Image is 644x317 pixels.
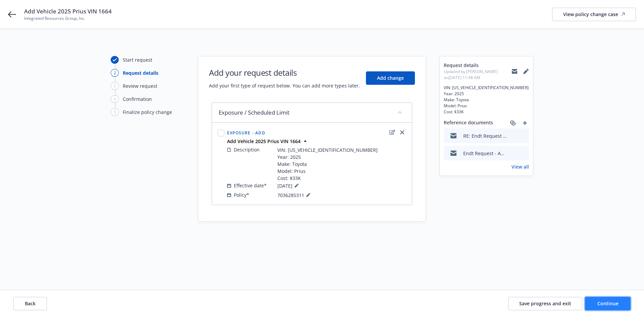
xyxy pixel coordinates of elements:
span: Back [25,300,36,307]
button: collapse content [394,107,405,118]
button: Save progress and exit [508,297,582,310]
div: Exposure / Scheduled Limitcollapse content [212,103,412,123]
div: Request details [123,69,158,76]
h1: Add your request details [209,67,360,78]
div: 3 [111,82,119,90]
button: download file [509,150,515,157]
strong: Add Vehicle 2025 Prius VIN 1664 [227,138,301,144]
span: Reference documents [444,119,493,127]
button: Add change [366,71,415,85]
a: close [398,128,406,136]
div: Endt Request - Add Vehicle Policy # 7036285311 - Integrated Resources Group, Inc. [463,150,507,157]
button: Back [13,297,47,310]
span: Add change [377,75,404,81]
div: 4 [111,95,119,103]
div: RE: Endt Request - Add Vehicle Policy # 7036285311 - Integrated Resources Group, Inc. [463,132,507,139]
span: VIN: [US_VEHICLE_IDENTIFICATION_NUMBER] Year: 2025 Make: Toyota Model: Prius Cost: $33K [444,85,529,115]
span: Request details [444,62,512,69]
span: Effective date* [234,182,267,189]
span: Save progress and exit [519,300,571,307]
div: 2 [111,69,119,77]
button: Continue [585,297,631,310]
span: Add Vehicle 2025 Prius VIN 1664 [24,7,112,15]
span: [DATE] [277,182,301,190]
span: Continue [597,300,619,307]
a: edit [388,128,396,136]
span: Add your first type of request below. You can add more types later. [209,82,360,89]
span: Policy* [234,191,249,198]
span: Exposure / Scheduled Limit [219,109,289,117]
div: Start request [123,56,152,63]
a: View policy change case [552,8,636,21]
span: Integrated Resources Group, Inc. [24,15,112,21]
div: Finalize policy change [123,109,172,116]
div: View policy change case [563,8,625,21]
a: associate [509,119,517,127]
span: Description [234,146,260,153]
button: download file [509,132,515,139]
button: preview file [520,132,526,139]
button: preview file [520,150,526,157]
span: VIN: [US_VEHICLE_IDENTIFICATION_NUMBER] Year: 2025 Make: Toyota Model: Prius Cost: $33K [277,146,378,182]
div: Review request [123,82,157,89]
span: Exposure - Add [227,130,265,136]
div: Confirmation [123,96,152,103]
span: Updated by [PERSON_NAME] on [DATE] 11:48 AM [444,69,512,81]
div: 5 [111,108,119,116]
span: 7036285311 [277,191,312,199]
a: View all [512,163,529,170]
a: add [521,119,529,127]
